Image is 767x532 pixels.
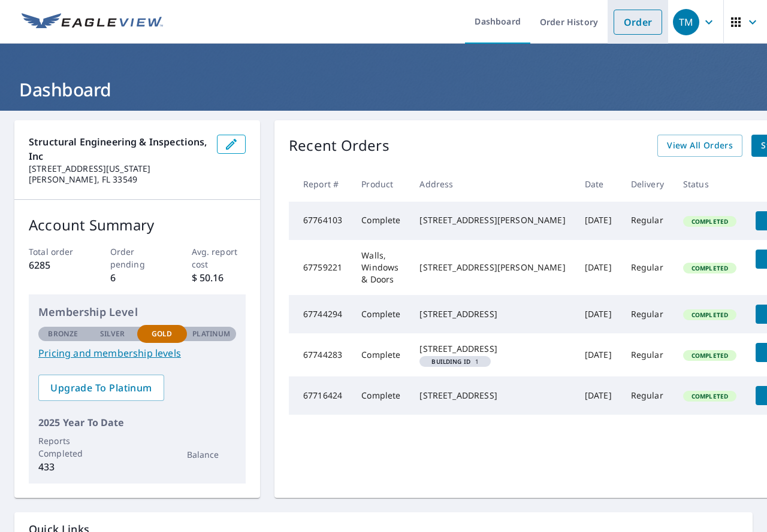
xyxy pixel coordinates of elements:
p: Order pending [110,245,165,270]
h1: Dashboard [14,77,753,102]
p: Platinum [192,329,230,339]
td: Complete [352,333,410,376]
div: [STREET_ADDRESS][PERSON_NAME] [419,214,565,226]
td: Complete [352,202,410,240]
td: Regular [621,295,674,333]
p: Account Summary [29,214,246,236]
span: Completed [684,311,735,319]
div: [STREET_ADDRESS] [419,343,565,355]
span: Completed [684,351,735,360]
td: 67744294 [289,295,352,333]
td: 67744283 [289,333,352,376]
p: Silver [100,329,125,339]
em: Building ID [431,358,470,364]
span: View All Orders [667,138,733,153]
td: Complete [352,295,410,333]
div: TM [673,9,699,35]
span: Completed [684,264,735,272]
span: Completed [684,392,735,400]
td: Walls, Windows & Doors [352,240,410,295]
td: Regular [621,333,674,376]
a: Order [614,10,662,35]
p: Membership Level [38,304,236,320]
th: Product [352,166,410,202]
td: 67759221 [289,240,352,295]
th: Address [410,166,575,202]
td: Regular [621,376,674,415]
td: 67764103 [289,202,352,240]
td: [DATE] [575,240,621,295]
p: 6 [110,270,165,285]
p: 6285 [29,258,83,272]
p: Gold [152,329,172,339]
p: [PERSON_NAME], FL 33549 [29,174,207,185]
p: Total order [29,245,83,258]
th: Report # [289,166,352,202]
p: Bronze [48,329,78,339]
span: Completed [684,217,735,226]
p: [STREET_ADDRESS][US_STATE] [29,163,207,174]
p: 2025 Year To Date [38,415,236,430]
td: [DATE] [575,202,621,240]
a: Upgrade To Platinum [38,375,164,401]
p: $ 50.16 [192,270,246,285]
p: Structural Engineering & Inspections, Inc [29,135,207,163]
img: EV Logo [22,13,163,31]
a: Pricing and membership levels [38,346,236,360]
p: Avg. report cost [192,245,246,270]
td: Complete [352,376,410,415]
th: Date [575,166,621,202]
td: [DATE] [575,295,621,333]
div: [STREET_ADDRESS][PERSON_NAME] [419,262,565,273]
td: 67716424 [289,376,352,415]
p: Reports Completed [38,434,88,460]
td: Regular [621,202,674,240]
p: 433 [38,460,88,474]
div: [STREET_ADDRESS] [419,308,565,320]
span: 1 [424,358,486,364]
th: Delivery [621,166,674,202]
p: Recent Orders [289,135,389,157]
p: Balance [187,448,237,461]
td: [DATE] [575,333,621,376]
a: View All Orders [657,135,742,157]
td: Regular [621,240,674,295]
span: Upgrade To Platinum [48,381,155,394]
td: [DATE] [575,376,621,415]
th: Status [674,166,746,202]
div: [STREET_ADDRESS] [419,390,565,402]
